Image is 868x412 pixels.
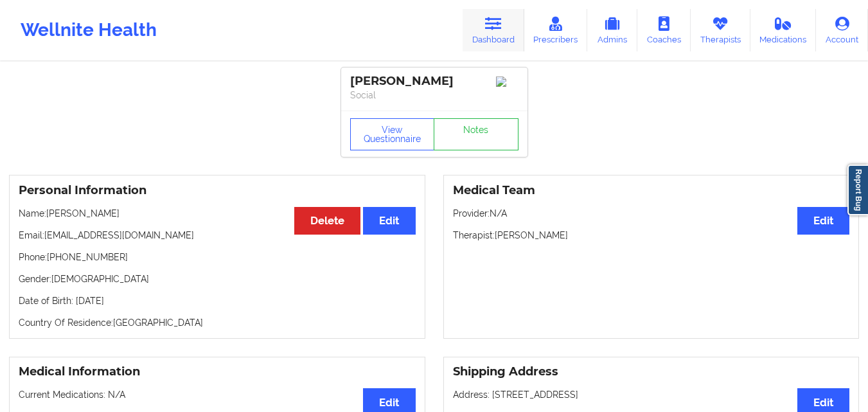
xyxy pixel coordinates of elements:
[19,183,416,198] h3: Personal Information
[463,9,524,51] a: Dashboard
[453,388,850,401] p: Address: [STREET_ADDRESS]
[19,273,416,285] p: Gender: [DEMOGRAPHIC_DATA]
[453,364,850,379] h3: Shipping Address
[453,183,850,198] h3: Medical Team
[637,9,691,51] a: Coaches
[816,9,868,51] a: Account
[453,207,850,220] p: Provider: N/A
[496,76,518,87] img: Image%2Fplaceholer-image.png
[19,229,416,242] p: Email: [EMAIL_ADDRESS][DOMAIN_NAME]
[19,207,416,220] p: Name: [PERSON_NAME]
[691,9,750,51] a: Therapists
[19,364,416,379] h3: Medical Information
[363,207,415,235] button: Edit
[453,229,850,242] p: Therapist: [PERSON_NAME]
[350,89,518,102] p: Social
[350,74,518,89] div: [PERSON_NAME]
[524,9,588,51] a: Prescribers
[434,118,518,150] a: Notes
[350,118,435,150] button: View Questionnaire
[750,9,817,51] a: Medications
[19,316,416,329] p: Country Of Residence: [GEOGRAPHIC_DATA]
[19,251,416,264] p: Phone: [PHONE_NUMBER]
[294,207,360,235] button: Delete
[587,9,637,51] a: Admins
[19,294,416,307] p: Date of Birth: [DATE]
[797,207,849,235] button: Edit
[19,388,416,401] p: Current Medications: N/A
[847,165,868,215] a: Report Bug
